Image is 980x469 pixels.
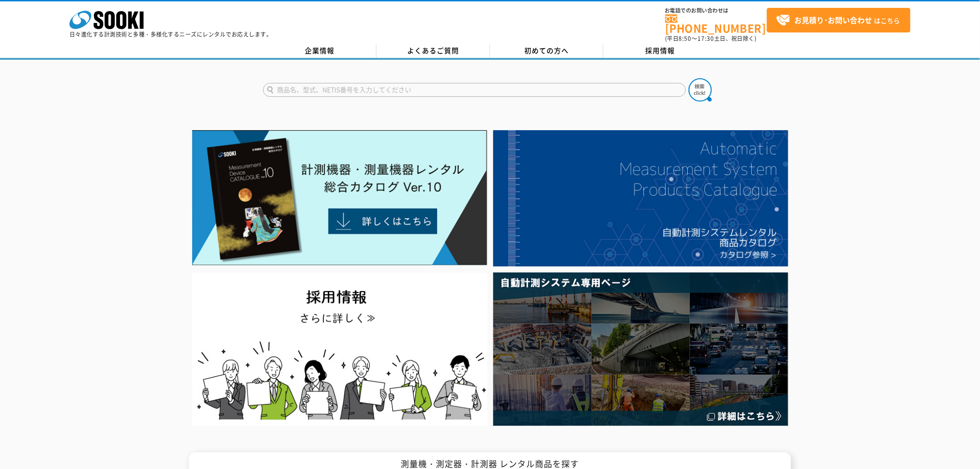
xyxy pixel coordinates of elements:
img: btn_search.png [689,78,712,101]
p: 日々進化する計測技術と多種・多様化するニーズにレンタルでお応えします。 [69,32,272,37]
img: Catalog Ver10 [192,130,487,266]
span: 17:30 [697,34,714,43]
a: よくあるご質問 [377,44,490,58]
span: 初めての方へ [525,45,569,56]
strong: お見積り･お問い合わせ [795,14,873,25]
a: 採用情報 [603,44,717,58]
a: 企業情報 [263,44,377,58]
img: SOOKI recruit [192,273,487,426]
span: はこちら [776,13,900,27]
a: お見積り･お問い合わせはこちら [767,8,911,32]
span: お電話でのお問い合わせは [665,8,767,13]
span: 8:50 [679,34,692,43]
span: (平日 ～ 土日、祝日除く) [665,34,757,43]
img: 自動計測システム専用ページ [493,273,788,426]
img: 自動計測システムカタログ [493,130,788,266]
a: 初めての方へ [490,44,603,58]
input: 商品名、型式、NETIS番号を入力してください [263,83,686,97]
a: [PHONE_NUMBER] [665,14,767,33]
